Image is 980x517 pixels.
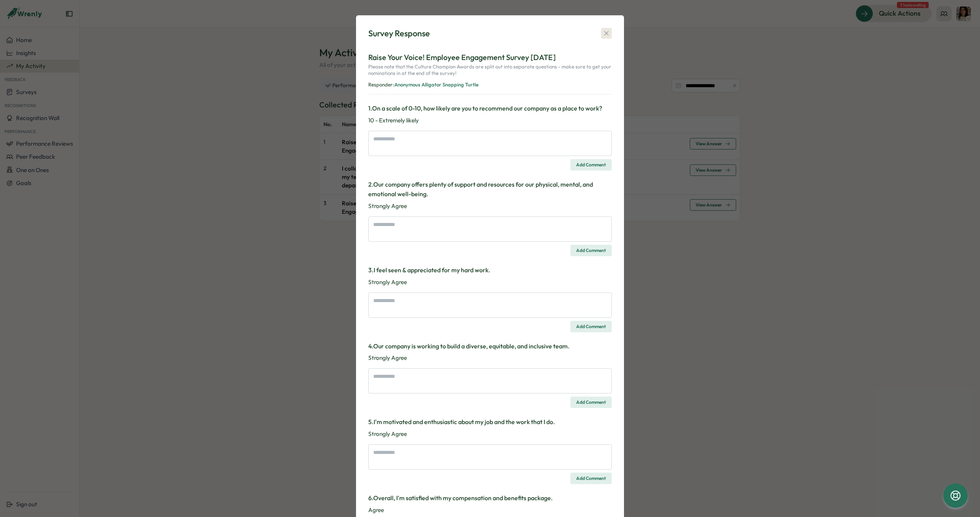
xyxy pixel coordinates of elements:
[368,354,612,362] p: Strongly Agree
[368,52,612,63] p: Raise Your Voice! Employee Engagement Survey [DATE]
[576,321,606,332] span: Add Comment
[368,417,612,427] h3: 5 . I'm motivated and enthusiastic about my job and the work that I do.
[368,28,430,39] div: Survey Response
[570,321,612,332] button: Add Comment
[368,278,612,286] p: Strongly Agree
[576,245,606,256] span: Add Comment
[570,245,612,256] button: Add Comment
[570,159,612,171] button: Add Comment
[576,159,606,170] span: Add Comment
[368,116,612,125] p: 10 - Extremely likely
[368,506,612,514] p: Agree
[368,63,612,80] p: Please note that the Culture Champion Awards are split out into separate questions - make sure to...
[368,104,612,113] h3: 1 . On a scale of 0-10, how likely are you to recommend our company as a place to work?
[576,473,606,484] span: Add Comment
[368,430,612,438] p: Strongly Agree
[570,473,612,484] button: Add Comment
[394,81,479,88] span: Anonymous Alligator Snapping Turtle
[368,265,612,275] h3: 3 . I feel seen & appreciated for my hard work.
[368,493,612,503] h3: 6 . Overall, I'm satisfied with my compensation and benefits package.
[368,341,612,351] h3: 4 . Our company is working to build a diverse, equitable, and inclusive team.
[368,180,612,199] h3: 2 . Our company offers plenty of support and resources for our physical, mental, and emotional we...
[570,397,612,408] button: Add Comment
[576,397,606,408] span: Add Comment
[368,81,394,88] span: Responder:
[368,202,612,210] p: Strongly Agree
